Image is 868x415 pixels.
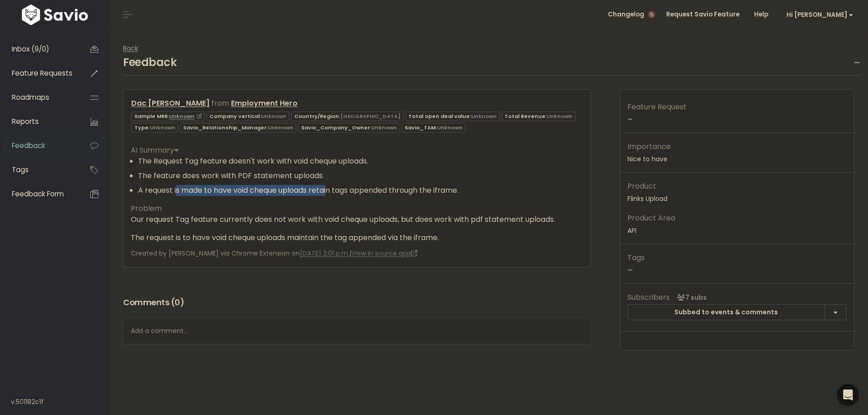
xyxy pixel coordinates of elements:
[123,296,591,309] h3: Comments ( )
[2,63,76,84] a: Feature Requests
[123,318,591,344] div: Add a comment...
[138,156,583,167] li: The Request Tag feature doesn't work with void cheque uploads.
[175,297,180,308] span: 0
[131,98,210,108] a: Dac [PERSON_NAME]
[12,165,29,174] span: Tags
[138,170,583,181] li: The feature does work with PDF statement uploads.
[180,123,296,133] span: Savio_Relationship_Manager:
[11,390,109,414] div: v.501182c1f
[627,181,656,191] span: Product
[138,185,583,196] li: A request is made to have void cheque uploads retain tags appended through the iframe.
[837,384,859,406] div: Open Intercom Messenger
[340,113,401,120] span: [GEOGRAPHIC_DATA]
[231,98,298,108] a: Employment Hero
[627,213,675,223] span: Product Area
[351,249,417,258] a: View in source app
[12,141,45,150] span: Feedback
[2,159,76,180] a: Tags
[648,11,655,18] span: 5
[627,140,847,165] p: Nice to have
[371,124,397,131] span: Unknown
[150,124,175,131] span: Unknown
[2,184,76,205] a: Feedback form
[471,113,497,120] span: Unknown
[261,113,287,120] span: Unknown
[2,87,76,108] a: Roadmaps
[547,113,572,120] span: Unknown
[2,39,76,60] a: Inbox (9/0)
[131,214,583,225] p: Our request Tag feature currently does not work with void cheque uploads, but does work with pdf ...
[131,203,162,214] span: Problem
[673,293,707,302] span: <p><strong>Subscribers</strong><br><br> - Stephen Russo<br> - Klaus Lima<br> - Sara Ahmad<br> - H...
[169,113,202,120] a: Unknown
[12,44,49,54] span: Inbox (9/0)
[300,249,349,258] a: [DATE] 2:01 p.m.
[131,123,178,133] span: Type:
[776,8,861,22] a: Hi [PERSON_NAME]
[437,124,462,131] span: Unknown
[627,212,847,236] p: API
[627,304,825,321] button: Subbed to events & comments
[627,252,645,263] span: Tags
[20,5,90,25] img: logo-white.9d6f32f41409.svg
[131,232,583,243] p: The request is to have void cheque uploads maintain the tag appended via the iframe.
[206,112,289,121] span: Company vertical:
[131,112,205,121] span: Sample MRR:
[627,292,670,302] span: Subscribers
[12,92,49,102] span: Roadmaps
[298,123,400,133] span: Savio_Company_Owner:
[12,68,72,78] span: Feature Requests
[211,98,229,108] span: from
[627,251,847,276] p: —
[402,123,466,133] span: Savio_TAM:
[12,117,39,126] span: Reports
[131,145,179,155] span: AI Summary
[747,8,776,21] a: Help
[627,180,847,205] p: Flinks Upload
[620,101,854,133] div: —
[786,11,853,18] span: Hi [PERSON_NAME]
[12,189,64,199] span: Feedback form
[406,112,500,121] span: Total open deal value:
[502,112,575,121] span: Total Revenue:
[268,124,293,131] span: Unknown
[627,102,687,112] span: Feature Request
[291,112,403,121] span: Country/Region:
[123,44,138,53] a: Back
[627,141,671,152] span: Importance
[2,111,76,132] a: Reports
[659,8,747,21] a: Request Savio Feature
[608,11,644,18] span: Changelog
[131,249,417,258] span: Created by [PERSON_NAME] via Chrome Extension on |
[123,54,176,71] h4: Feedback
[2,135,76,156] a: Feedback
